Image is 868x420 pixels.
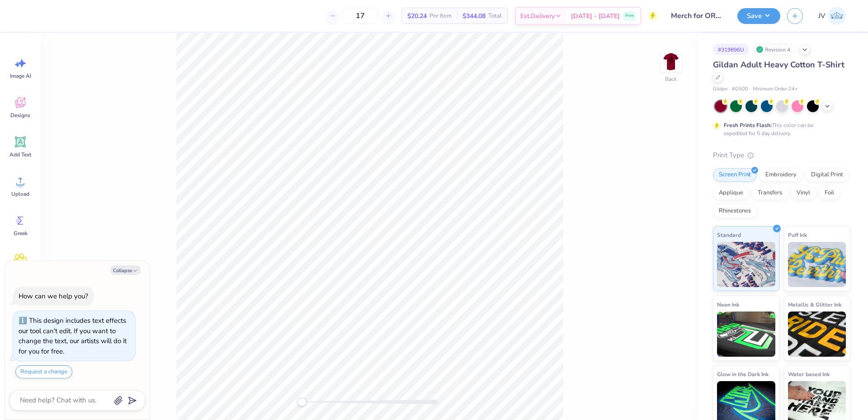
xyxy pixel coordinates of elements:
[713,150,850,160] div: Print Type
[11,190,29,198] span: Upload
[462,11,486,21] span: $344.08
[717,311,775,357] img: Neon Ink
[520,11,555,21] span: Est. Delivery
[10,112,30,119] span: Designs
[805,168,849,182] div: Digital Print
[752,186,788,200] div: Transfers
[818,11,826,21] span: JV
[665,75,677,83] div: Back
[737,8,780,24] button: Save
[713,168,757,182] div: Screen Print
[754,44,795,55] div: Revision 4
[110,265,141,275] button: Collapse
[717,230,741,240] span: Standard
[343,8,378,24] input: – –
[488,11,502,21] span: Total
[788,369,830,379] span: Water based Ink
[724,121,835,137] div: This color can be expedited for 5 day delivery.
[717,242,775,287] img: Standard
[819,186,840,200] div: Foil
[713,44,749,55] div: # 319896U
[429,11,452,21] span: Per Item
[788,311,846,357] img: Metallic & Glitter Ink
[713,204,757,218] div: Rhinestones
[828,7,846,25] img: Jo Vincent
[664,7,731,25] input: Untitled Design
[814,7,850,25] a: JV
[10,72,31,80] span: Image AI
[297,397,307,406] div: Accessibility label
[662,52,680,71] img: Back
[19,292,88,301] div: How can we help you?
[788,300,841,309] span: Metallic & Glitter Ink
[788,230,807,240] span: Puff Ink
[713,85,727,93] span: Gildan
[9,151,31,158] span: Add Text
[713,59,844,70] span: Gildan Adult Heavy Cotton T-Shirt
[713,186,749,200] div: Applique
[717,300,739,309] span: Neon Ink
[14,230,28,237] span: Greek
[407,11,427,21] span: $20.24
[15,365,72,378] button: Request a change
[19,316,127,356] div: This design includes text effects our tool can't edit. If you want to change the text, our artist...
[571,11,620,21] span: [DATE] - [DATE]
[753,85,798,93] span: Minimum Order: 24 +
[759,168,802,182] div: Embroidery
[732,85,748,93] span: # G500
[625,13,634,19] span: Free
[788,242,846,287] img: Puff Ink
[791,186,816,200] div: Vinyl
[717,369,769,379] span: Glow in the Dark Ink
[724,122,772,129] strong: Fresh Prints Flash:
